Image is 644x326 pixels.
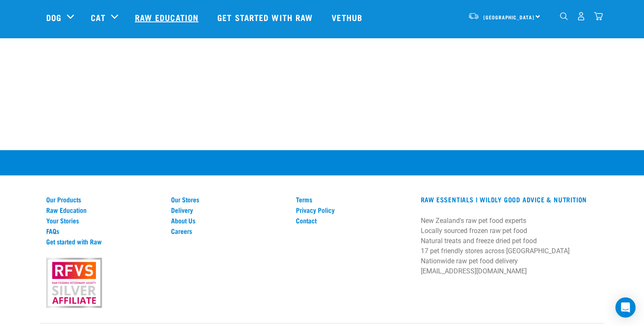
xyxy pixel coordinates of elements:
[209,0,323,34] a: Get started with Raw
[171,206,286,214] a: Delivery
[421,216,598,276] p: New Zealand's raw pet food experts Locally sourced frozen raw pet food Natural treats and freeze ...
[42,257,106,310] img: rfvs.png
[171,217,286,224] a: About Us
[127,0,209,34] a: Raw Education
[483,16,534,19] span: [GEOGRAPHIC_DATA]
[46,227,161,235] a: FAQs
[171,196,286,203] a: Our Stores
[46,217,161,224] a: Your Stories
[46,196,161,203] a: Our Products
[615,297,636,318] div: Open Intercom Messenger
[296,196,411,203] a: Terms
[577,12,586,21] img: user.png
[296,217,411,224] a: Contact
[46,11,61,24] a: Dog
[594,12,603,21] img: home-icon@2x.png
[468,12,479,20] img: van-moving.png
[323,0,373,34] a: Vethub
[91,11,105,24] a: Cat
[171,227,286,235] a: Careers
[46,206,161,214] a: Raw Education
[46,238,161,245] a: Get started with Raw
[421,196,598,203] h3: RAW ESSENTIALS | Wildly Good Advice & Nutrition
[560,12,568,20] img: home-icon-1@2x.png
[296,206,411,214] a: Privacy Policy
